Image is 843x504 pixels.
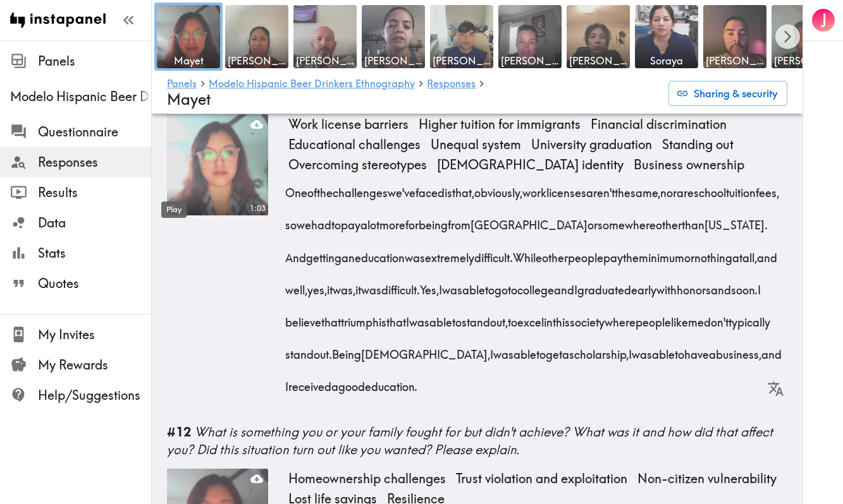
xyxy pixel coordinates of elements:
[742,237,757,269] span: all,
[355,270,361,302] span: it
[742,270,758,302] span: on.
[526,135,657,155] span: University graduation
[668,81,787,106] button: Sharing & security
[288,366,331,399] span: received
[684,237,694,269] span: or
[409,302,429,334] span: was
[553,302,570,334] span: this
[726,172,756,205] span: tuition
[379,302,386,334] span: is
[228,54,286,68] span: [PERSON_NAME]
[365,366,417,399] span: education.
[433,54,491,68] span: [PERSON_NAME]
[562,334,569,366] span: a
[756,172,779,205] span: fees,
[285,302,321,334] span: believe
[405,237,425,269] span: was
[701,3,769,71] a: [PERSON_NAME]
[694,172,726,205] span: school
[452,172,474,205] span: that,
[496,3,564,71] a: [PERSON_NAME]
[774,54,832,68] span: [PERSON_NAME]
[569,54,627,68] span: [PERSON_NAME]
[474,172,522,205] span: obviously,
[629,155,749,175] span: Business ownership
[246,203,268,214] div: 1:03
[38,275,151,292] span: Quotes
[307,270,327,302] span: yes,
[636,302,671,334] span: people
[448,205,471,237] span: from
[632,3,701,71] a: Soraya
[546,172,586,205] span: licenses
[426,135,526,155] span: Unequal system
[574,270,577,302] span: I
[706,54,764,68] span: [PERSON_NAME]
[332,334,361,366] span: Being
[283,155,432,175] span: Overcoming stereotypes
[342,237,355,269] span: an
[577,270,631,302] span: graduated
[517,302,544,334] span: excel
[569,334,629,366] span: scholarship,
[629,334,632,366] span: I
[161,201,187,218] div: Play
[517,270,554,302] span: college
[757,237,777,269] span: and
[471,205,588,237] span: [GEOGRAPHIC_DATA]
[414,114,586,135] span: Higher tuition for immigrants
[677,172,694,205] span: are
[283,114,414,135] span: Work license barriers
[331,205,341,237] span: to
[321,302,341,334] span: that
[327,270,333,302] span: it
[314,334,332,366] span: out.
[285,270,307,302] span: well,
[425,237,474,269] span: extremely
[10,88,151,105] div: Modelo Hispanic Beer Drinkers Ethnography
[167,114,268,215] figure: Play1:03
[285,334,314,366] span: stand
[775,25,800,49] button: Scroll right
[38,123,151,141] span: Questionnaire
[688,302,704,334] span: me
[367,205,379,237] span: lot
[386,302,406,334] span: that
[331,366,338,399] span: a
[379,205,405,237] span: more
[420,270,439,302] span: Yes,
[657,135,739,155] span: Standing out
[682,205,705,237] span: than
[439,270,442,302] span: I
[364,54,422,68] span: [PERSON_NAME]
[297,205,311,237] span: we
[485,270,495,302] span: to
[405,205,419,237] span: for
[671,302,688,334] span: like
[656,205,682,237] span: other
[677,270,711,302] span: honors
[495,270,508,302] span: go
[419,205,448,237] span: being
[536,334,546,366] span: to
[38,244,151,262] span: Stats
[427,78,476,90] a: Responses
[333,172,388,205] span: challenges
[415,172,445,205] span: faced
[508,302,517,334] span: to
[167,424,773,457] span: What is something you or your family fought for but didn't achieve? What was it and how did that ...
[568,237,603,269] span: people
[38,214,151,232] span: Data
[452,302,462,334] span: to
[704,302,729,334] span: don't
[652,334,675,366] span: able
[694,237,732,269] span: nothing
[359,3,428,71] a: [PERSON_NAME]
[501,54,559,68] span: [PERSON_NAME]
[432,155,629,175] span: [DEMOGRAPHIC_DATA] identity
[154,3,223,71] a: Mayet
[586,114,732,135] span: Financial discrimination
[631,172,660,205] span: same,
[341,302,379,334] span: triumph
[285,237,306,269] span: And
